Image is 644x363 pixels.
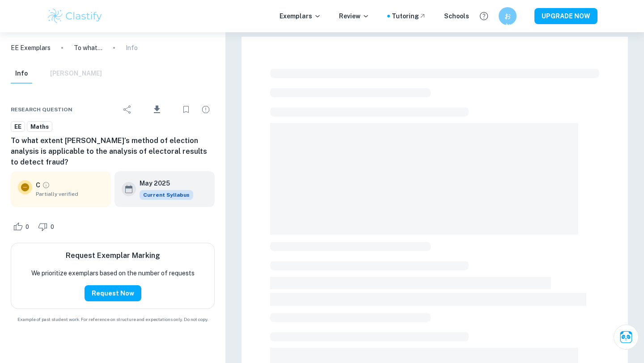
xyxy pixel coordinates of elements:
[42,181,50,189] a: Grade partially verified
[140,190,193,200] div: This exemplar is based on the current syllabus. Feel free to refer to it for inspiration/ideas wh...
[47,7,103,25] img: Clastify logo
[27,122,52,131] span: Maths
[66,250,160,261] h6: Request Exemplar Marking
[499,7,517,25] button: おお
[11,219,34,234] div: Like
[140,178,186,188] h6: May 2025
[503,11,513,21] h6: おお
[197,101,215,118] div: Report issue
[11,135,215,168] h6: To what extent [PERSON_NAME]’s method of election analysis is applicable to the analysis of elect...
[339,11,369,21] p: Review
[11,43,51,53] a: EE Exemplars
[476,8,491,24] button: Help and Feedback
[21,223,34,232] span: 0
[36,219,59,234] div: Dislike
[11,106,72,114] span: Research question
[444,11,469,21] a: Schools
[280,11,321,21] p: Exemplars
[36,180,40,190] p: C
[11,122,25,131] span: EE
[119,101,136,118] div: Share
[11,64,32,84] button: Info
[614,325,639,350] button: Ask Clai
[11,121,25,132] a: EE
[46,223,59,232] span: 0
[85,285,141,301] button: Request Now
[140,190,193,200] span: Current Syllabus
[36,190,104,198] span: Partially verified
[126,43,138,53] p: Info
[74,43,102,53] p: To what extent [PERSON_NAME]’s method of election analysis is applicable to the analysis of elect...
[31,268,195,278] p: We prioritize exemplars based on the number of requests
[534,8,597,24] button: UPGRADE NOW
[177,101,195,118] div: Bookmark
[138,98,175,121] div: Download
[27,121,52,132] a: Maths
[392,11,426,21] a: Tutoring
[11,316,215,323] span: Example of past student work. For reference on structure and expectations only. Do not copy.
